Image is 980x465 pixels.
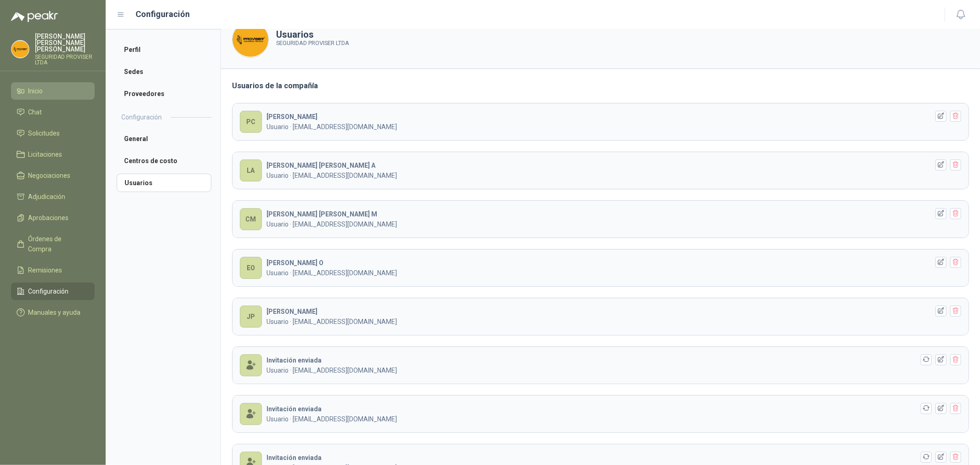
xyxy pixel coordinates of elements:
span: Configuración [28,286,69,296]
span: Chat [28,107,42,117]
a: Remisiones [11,261,95,279]
b: [PERSON_NAME] [PERSON_NAME] A [266,162,375,169]
h1: Configuración [136,8,190,21]
a: Licitaciones [11,146,95,163]
a: Solicitudes [11,125,95,142]
a: Sedes [117,62,211,81]
a: Usuarios [117,174,211,192]
div: JP [240,306,262,328]
a: Proveedores [117,85,211,103]
a: Manuales y ayuda [11,304,95,321]
b: Invitación enviada [266,405,322,413]
b: Invitación enviada [266,454,322,461]
a: Perfil [117,40,211,59]
b: [PERSON_NAME] [266,113,317,120]
div: CM [240,208,262,230]
a: General [117,130,211,148]
a: Negociaciones [11,167,95,184]
span: Órdenes de Compra [28,234,86,254]
p: SEGURIDAD PROVISER LTDA [35,54,95,65]
img: Company Logo [232,22,268,57]
img: Logo peakr [11,11,58,22]
span: Negociaciones [28,170,71,181]
p: [PERSON_NAME] [PERSON_NAME] [PERSON_NAME] [35,33,95,52]
span: Solicitudes [28,128,60,138]
img: Company Logo [11,40,29,58]
p: Usuario · [EMAIL_ADDRESS][DOMAIN_NAME] [266,414,929,424]
div: LA [240,159,262,181]
div: EO [240,257,262,279]
b: Invitación enviada [266,357,322,364]
a: Órdenes de Compra [11,230,95,258]
a: Centros de costo [117,152,211,170]
p: Usuario · [EMAIL_ADDRESS][DOMAIN_NAME] [266,170,929,181]
a: Inicio [11,82,95,100]
a: Chat [11,103,95,121]
a: Configuración [11,283,95,300]
a: Aprobaciones [11,209,95,227]
h3: Usuarios de la compañía [232,80,969,92]
h1: Usuarios [276,30,349,39]
span: Inicio [28,86,43,96]
p: SEGURIDAD PROVISER LTDA [276,39,349,48]
span: Licitaciones [28,149,62,159]
span: Adjudicación [28,192,66,202]
p: Usuario · [EMAIL_ADDRESS][DOMAIN_NAME] [266,317,929,327]
span: Aprobaciones [28,213,69,223]
b: [PERSON_NAME] [266,308,317,315]
p: Usuario · [EMAIL_ADDRESS][DOMAIN_NAME] [266,219,929,229]
p: Usuario · [EMAIL_ADDRESS][DOMAIN_NAME] [266,122,929,132]
a: Adjudicación [11,188,95,205]
span: Manuales y ayuda [28,307,81,318]
div: PC [240,111,262,133]
b: [PERSON_NAME] O [266,259,323,267]
p: Usuario · [EMAIL_ADDRESS][DOMAIN_NAME] [266,268,929,278]
h2: Configuración [121,112,162,122]
span: Remisiones [28,265,62,275]
b: [PERSON_NAME] [PERSON_NAME] M [266,210,377,218]
p: Usuario · [EMAIL_ADDRESS][DOMAIN_NAME] [266,365,929,375]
